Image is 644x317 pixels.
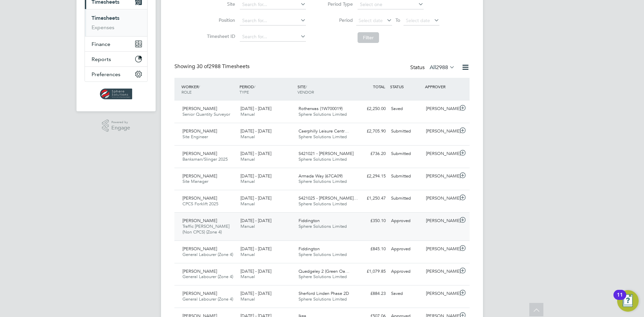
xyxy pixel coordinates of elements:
[205,17,235,23] label: Position
[182,178,208,184] span: Site Manager
[111,119,130,125] span: Powered by
[240,195,271,201] span: [DATE] - [DATE]
[182,296,233,302] span: General Labourer (Zone 4)
[423,171,458,182] div: [PERSON_NAME]
[240,268,271,274] span: [DATE] - [DATE]
[182,268,217,274] span: [PERSON_NAME]
[92,15,119,21] a: Timesheets
[240,201,255,207] span: Manual
[299,128,349,134] span: Caerphilly Leisure Centr…
[410,63,456,72] div: Status
[182,173,217,179] span: [PERSON_NAME]
[182,111,230,117] span: Senior Quantity Surveyor
[388,266,423,277] div: Approved
[92,71,120,77] span: Preferences
[240,223,255,229] span: Manual
[182,218,217,223] span: [PERSON_NAME]
[205,33,235,39] label: Timesheet ID
[182,246,217,252] span: [PERSON_NAME]
[239,89,249,95] span: TYPE
[299,268,350,274] span: Quedgeley 2 (Green Oa…
[423,288,458,299] div: [PERSON_NAME]
[182,106,217,111] span: [PERSON_NAME]
[423,266,458,277] div: [PERSON_NAME]
[182,134,208,140] span: Site Engineer
[323,17,353,23] label: Period
[359,17,383,23] span: Select date
[102,119,130,132] a: Powered byEngage
[388,244,423,255] div: Approved
[240,246,271,252] span: [DATE] - [DATE]
[240,173,271,179] span: [DATE] - [DATE]
[423,126,458,137] div: [PERSON_NAME]
[354,193,388,204] div: £1,250.47
[182,290,217,296] span: [PERSON_NAME]
[299,195,358,201] span: S421025 - [PERSON_NAME]…
[182,156,228,162] span: Banksman/Slinger 2025
[299,274,347,279] span: Sphere Solutions Limited
[254,84,255,89] span: /
[240,134,255,140] span: Manual
[354,215,388,226] div: £350.10
[354,148,388,159] div: £736.20
[299,218,320,223] span: Fiddington
[299,290,349,296] span: Sherford Linden Phase 2D
[423,244,458,255] div: [PERSON_NAME]
[617,295,623,304] div: 11
[240,296,255,302] span: Manual
[197,63,209,70] span: 30 of
[85,52,147,66] button: Reports
[240,32,306,42] input: Search for...
[240,218,271,223] span: [DATE] - [DATE]
[354,171,388,182] div: £2,294.15
[240,252,255,257] span: Manual
[617,290,639,312] button: Open Resource Center, 11 new notifications
[354,266,388,277] div: £1,079.85
[358,32,379,43] button: Filter
[406,17,430,23] span: Select date
[299,252,347,257] span: Sphere Solutions Limited
[240,151,271,156] span: [DATE] - [DATE]
[388,148,423,159] div: Submitted
[111,125,130,131] span: Engage
[323,1,353,7] label: Period Type
[199,84,200,89] span: /
[299,134,347,140] span: Sphere Solutions Limited
[388,126,423,137] div: Submitted
[354,126,388,137] div: £2,705.90
[85,89,148,99] a: Go to home page
[296,81,354,98] div: SITE
[92,41,110,47] span: Finance
[182,252,233,257] span: General Labourer (Zone 4)
[373,84,385,89] span: TOTAL
[423,81,458,93] div: APPROVER
[181,89,192,95] span: ROLE
[205,1,235,7] label: Site
[240,178,255,184] span: Manual
[182,274,233,279] span: General Labourer (Zone 4)
[182,195,217,201] span: [PERSON_NAME]
[388,81,423,93] div: STATUS
[354,244,388,255] div: £845.10
[388,288,423,299] div: Saved
[423,193,458,204] div: [PERSON_NAME]
[430,64,455,71] label: All
[182,223,229,235] span: Traffic [PERSON_NAME] (Non CPCS) (Zone 4)
[92,24,114,31] a: Expenses
[240,16,306,25] input: Search for...
[299,156,347,162] span: Sphere Solutions Limited
[240,128,271,134] span: [DATE] - [DATE]
[299,151,354,156] span: S421021 - [PERSON_NAME]
[299,173,342,179] span: Armada Way (67CA09)
[388,171,423,182] div: Submitted
[436,64,448,71] span: 2988
[299,246,320,252] span: Fiddington
[182,201,218,207] span: CPCS Forklift 2025
[85,67,147,82] button: Preferences
[85,9,147,36] div: Timesheets
[299,178,347,184] span: Sphere Solutions Limited
[299,106,342,111] span: Rotherwas (1W700019)
[388,193,423,204] div: Submitted
[85,37,147,51] button: Finance
[393,16,402,24] span: To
